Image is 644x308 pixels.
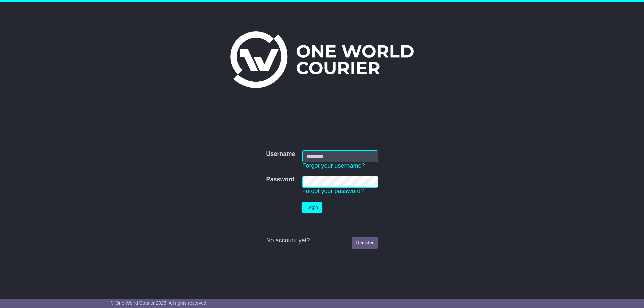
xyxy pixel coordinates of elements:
label: Password [266,176,294,183]
div: No account yet? [266,237,378,244]
button: Login [302,202,322,213]
span: © One World Courier 2025. All rights reserved. [111,300,208,306]
a: Forgot your password? [302,188,364,194]
img: One World [230,31,414,88]
label: Username [266,150,295,158]
a: Register [352,237,378,249]
a: Forgot your username? [302,162,365,169]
